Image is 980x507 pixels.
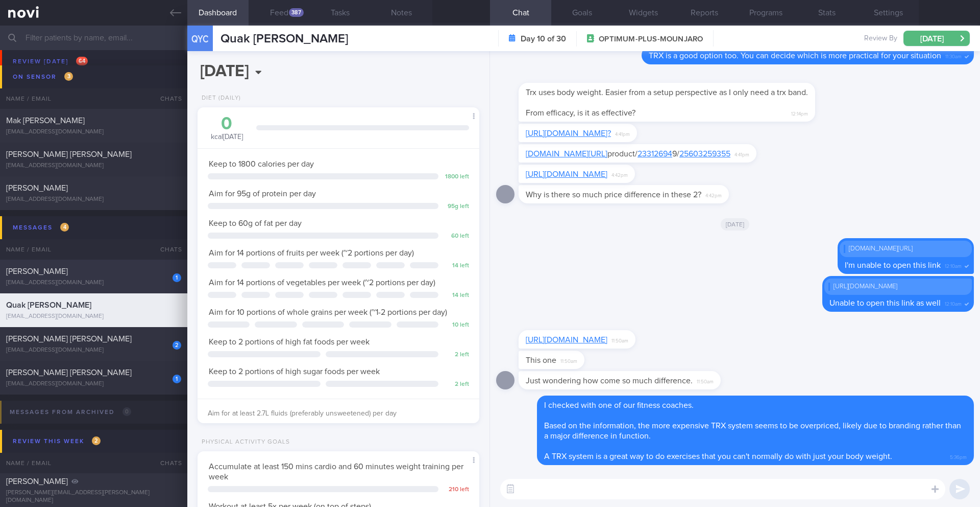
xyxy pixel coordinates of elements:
a: [URL][DOMAIN_NAME] [526,336,607,344]
span: Mak [PERSON_NAME] [6,117,85,125]
span: 4:42pm [705,190,722,199]
span: 11:50am [611,335,628,344]
div: 1800 left [444,173,469,181]
div: 95 g left [444,203,469,211]
span: [DATE] [721,218,750,231]
strong: Day 10 of 30 [521,34,566,44]
span: 3 [64,72,73,81]
div: Chats [146,239,187,260]
span: 2 [92,436,101,445]
div: Chats [146,453,187,473]
div: kcal [DATE] [208,115,246,142]
div: Chats [146,88,187,109]
div: Physical Activity Goals [198,439,290,446]
div: [EMAIL_ADDRESS][DOMAIN_NAME] [6,313,181,320]
div: 14 left [444,292,469,299]
div: [EMAIL_ADDRESS][DOMAIN_NAME] [6,380,181,388]
span: Unable to open this link as well [829,299,941,307]
div: [PERSON_NAME][EMAIL_ADDRESS][PERSON_NAME][DOMAIN_NAME] [6,489,181,504]
div: [EMAIL_ADDRESS][DOMAIN_NAME] [6,50,181,58]
div: Messages [10,221,71,235]
span: Keep to 60g of fat per day [209,219,302,227]
div: [EMAIL_ADDRESS][DOMAIN_NAME] [6,128,181,136]
span: Keep to 2 portions of high fat foods per week [209,338,370,346]
a: [URL][DOMAIN_NAME]? [526,129,611,137]
span: [PERSON_NAME] [6,184,68,192]
span: Keep to 1800 calories per day [209,160,314,168]
span: [PERSON_NAME] [6,267,68,275]
div: 10 left [444,321,469,329]
span: 12:10am [945,260,962,270]
div: 1 [173,273,181,282]
span: [PERSON_NAME] [PERSON_NAME] [6,150,132,158]
span: Quak [PERSON_NAME] [6,301,91,309]
a: 23312694 [638,150,672,158]
span: Review By [864,34,897,43]
span: I'm unable to open this link [845,261,941,269]
div: [DOMAIN_NAME][URL] [844,245,968,253]
a: [URL][DOMAIN_NAME] [526,170,607,178]
span: Aim for 14 portions of vegetables per week (~2 portions per day) [209,279,435,287]
span: 4:42pm [611,169,628,179]
div: QYC [185,19,215,59]
span: Aim for 14 portions of fruits per week (~2 portions per day) [209,249,414,257]
div: 2 left [444,381,469,388]
span: 12:14pm [791,108,808,118]
span: Just wondering how come so much difference. [526,377,693,385]
span: Based on the information, the more expensive TRX system seems to be overpriced, likely due to bra... [544,422,961,440]
div: 1 [173,375,181,383]
span: product/ 9/ [526,150,730,158]
span: Why is there so much price difference in these 2? [526,191,701,199]
span: [PERSON_NAME] [6,477,68,486]
div: Diet (Daily) [198,95,241,102]
div: 387 [289,8,304,17]
span: 4:41pm [615,128,630,138]
span: [PERSON_NAME] [PERSON_NAME] [6,335,132,343]
span: Aim for 95g of protein per day [209,190,316,198]
div: On sensor [10,70,76,84]
div: [EMAIL_ADDRESS][DOMAIN_NAME] [6,347,181,354]
div: [URL][DOMAIN_NAME] [828,283,968,291]
a: 25603259355 [679,150,730,158]
span: [PERSON_NAME] [PERSON_NAME] [6,368,132,377]
span: 5:36pm [950,451,967,461]
div: 14 left [444,262,469,270]
div: [EMAIL_ADDRESS][DOMAIN_NAME] [6,162,181,170]
div: 0 [208,115,246,133]
div: 60 left [444,233,469,240]
span: 0 [122,407,131,416]
span: Keep to 2 portions of high sugar foods per week [209,367,380,376]
span: OPTIMUM-PLUS-MOUNJARO [599,34,703,44]
span: 4 [60,223,69,232]
span: 12:10am [945,298,962,308]
div: Review this week [10,434,103,448]
span: I checked with one of our fitness coaches. [544,401,694,409]
span: Aim for at least 2.7L fluids (preferably unsweetened) per day [208,410,397,417]
div: 2 [173,341,181,350]
a: [DOMAIN_NAME][URL] [526,150,607,158]
span: Aim for 10 portions of whole grains per week (~1-2 portions per day) [209,308,447,316]
span: 11:50am [560,355,577,365]
span: Quak [PERSON_NAME] [220,33,348,45]
span: 11:30am [945,51,962,60]
div: [EMAIL_ADDRESS][DOMAIN_NAME] [6,196,181,203]
span: TRX is a good option too. You can decide which is more practical for your situation [649,52,941,60]
div: [EMAIL_ADDRESS][DOMAIN_NAME] [6,279,181,287]
span: Accumulate at least 150 mins cardio and 60 minutes weight training per week [209,463,463,481]
div: 210 left [444,486,469,494]
div: 2 left [444,351,469,359]
span: From efficacy, is it as effective? [526,109,635,117]
span: Trx uses body weight. Easier from a setup perspective as I only need a trx band. [526,88,808,97]
span: A TRX system is a great way to do exercises that you can't normally do with just your body weight. [544,452,892,460]
button: [DATE] [903,31,970,46]
span: 4:41pm [734,149,749,158]
span: This one [526,356,556,364]
div: Messages from Archived [7,405,134,419]
span: 11:50am [697,376,714,385]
